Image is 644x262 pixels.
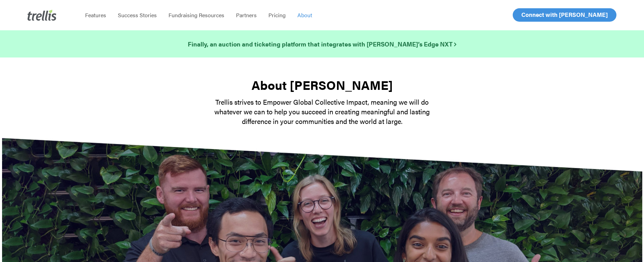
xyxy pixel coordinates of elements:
span: About [297,11,312,19]
span: Partners [236,11,257,19]
span: Features [85,11,106,19]
a: Pricing [263,12,292,19]
a: About [292,12,318,19]
img: Trellis [28,10,57,21]
a: Finally, an auction and ticketing platform that integrates with [PERSON_NAME]’s Edge NXT [188,39,456,49]
span: Connect with [PERSON_NAME] [521,10,608,19]
a: Partners [230,12,263,19]
span: Fundraising Resources [168,11,224,19]
a: Success Stories [112,12,163,19]
span: Pricing [268,11,286,19]
a: Features [79,12,112,19]
strong: Finally, an auction and ticketing platform that integrates with [PERSON_NAME]’s Edge NXT [188,40,456,48]
span: Success Stories [118,11,157,19]
p: Trellis strives to Empower Global Collective Impact, meaning we will do whatever we can to help y... [202,97,443,126]
a: Fundraising Resources [163,12,230,19]
a: Connect with [PERSON_NAME] [513,8,616,22]
strong: About [PERSON_NAME] [252,76,393,94]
